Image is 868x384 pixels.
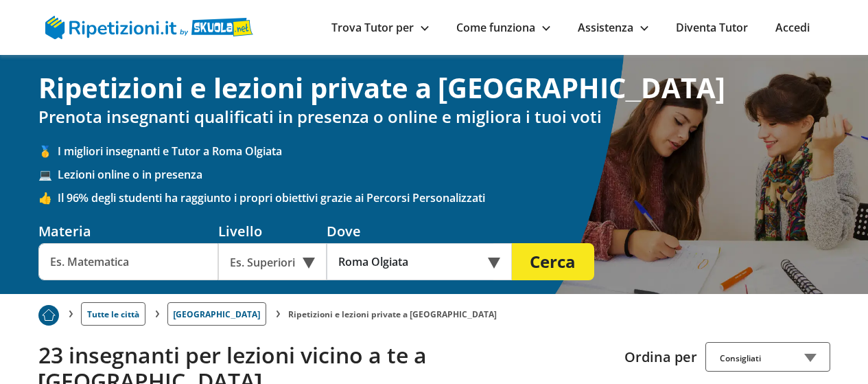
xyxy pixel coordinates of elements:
span: 🥇 [38,144,58,159]
div: Dove [327,222,512,240]
span: I migliori insegnanti e Tutor a Roma Olgiata [58,144,830,159]
div: Consigliati [705,342,830,372]
a: Assistenza [578,20,648,35]
a: Diventa Tutor [676,20,748,35]
span: Lezioni online o in presenza [58,167,830,182]
a: [GEOGRAPHIC_DATA] [167,302,267,326]
a: Tutte le città [81,302,145,326]
img: Piu prenotato [38,305,59,326]
span: 👍 [38,190,58,205]
nav: breadcrumb d-none d-tablet-block [38,294,830,326]
li: Ripetizioni e lezioni private a [GEOGRAPHIC_DATA] [288,308,497,320]
input: Es. Indirizzo o CAP [327,243,493,280]
label: Ordina per [624,348,697,366]
h2: Prenota insegnanti qualificati in presenza o online e migliora i tuoi voti [38,107,830,127]
div: Materia [38,222,218,240]
div: Livello [218,222,327,240]
a: Accedi [775,20,810,35]
button: Cerca [512,243,594,280]
input: Es. Matematica [38,243,218,280]
span: Il 96% degli studenti ha raggiunto i propri obiettivi grazie ai Percorsi Personalizzati [58,190,830,205]
a: logo Skuola.net | Ripetizioni.it [45,19,253,34]
a: Come funziona [456,20,550,35]
img: logo Skuola.net | Ripetizioni.it [45,16,253,39]
div: Es. Superiori [218,243,327,280]
a: Trova Tutor per [331,20,429,35]
span: 💻 [38,167,58,182]
h1: Ripetizioni e lezioni private a [GEOGRAPHIC_DATA] [38,71,830,104]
